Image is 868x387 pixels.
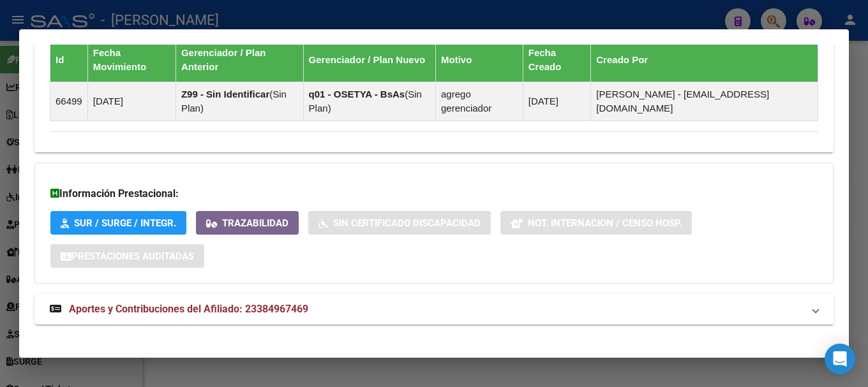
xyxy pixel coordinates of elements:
span: Not. Internacion / Censo Hosp. [528,217,682,229]
span: SUR / SURGE / INTEGR. [74,217,176,229]
span: Aportes y Contribuciones del Afiliado: 23384967469 [69,303,308,315]
th: Fecha Movimiento [87,38,176,82]
th: Motivo [436,38,523,82]
button: Trazabilidad [196,211,299,235]
span: Sin Plan [181,89,287,113]
th: Gerenciador / Plan Nuevo [303,38,435,82]
mat-expansion-panel-header: Aportes y Contribuciones del Afiliado: 23384967469 [34,294,834,325]
th: Fecha Creado [523,38,591,82]
button: Prestaciones Auditadas [50,244,204,268]
td: [DATE] [523,82,591,120]
span: Sin Plan [309,89,422,113]
button: Not. Internacion / Censo Hosp. [500,211,692,235]
span: Trazabilidad [222,217,288,229]
td: ( ) [303,82,435,120]
td: [PERSON_NAME] - [EMAIL_ADDRESS][DOMAIN_NAME] [591,82,818,120]
strong: q01 - OSETYA - BsAs [309,89,405,99]
th: Gerenciador / Plan Anterior [176,38,303,82]
span: Sin Certificado Discapacidad [333,217,481,229]
button: Sin Certificado Discapacidad [308,211,491,235]
h3: Información Prestacional: [50,186,818,201]
th: Creado Por [591,38,818,82]
td: [DATE] [87,82,176,120]
td: agrego gerenciador [436,82,523,120]
div: Open Intercom Messenger [825,344,855,374]
td: ( ) [176,82,303,120]
strong: Z99 - Sin Identificar [181,89,269,99]
button: SUR / SURGE / INTEGR. [50,211,186,235]
td: 66499 [50,82,88,120]
th: Id [50,38,88,82]
span: Prestaciones Auditadas [71,251,194,262]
